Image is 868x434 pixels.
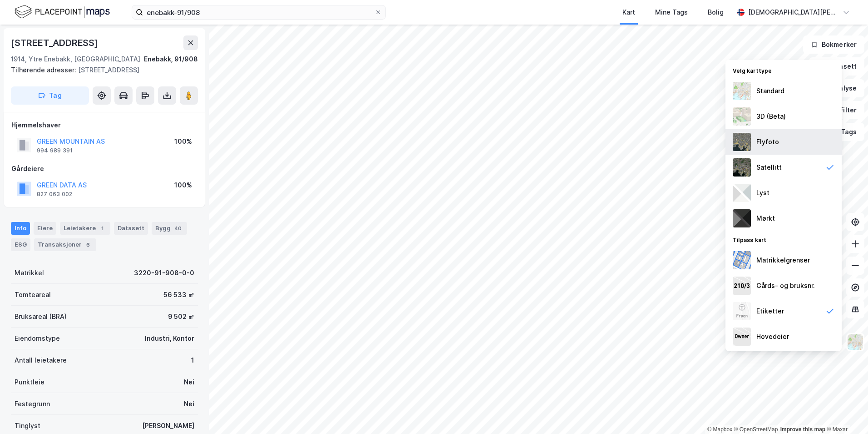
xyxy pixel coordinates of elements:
div: Bolig [708,7,724,18]
button: Tags [822,123,864,141]
button: Bokmerker [803,35,864,54]
div: 6 [84,240,93,249]
div: 1 [191,355,194,366]
a: OpenStreetMap [734,426,778,433]
div: [DEMOGRAPHIC_DATA][PERSON_NAME] [748,7,839,18]
input: Søk på adresse, matrikkel, gårdeiere, leietakere eller personer [143,5,375,19]
div: Gårds- og bruksnr. [756,280,815,291]
div: Nei [184,399,194,409]
div: [STREET_ADDRESS] [11,35,100,50]
img: cadastreKeys.547ab17ec502f5a4ef2b.jpeg [733,277,751,295]
div: ESG [11,238,30,251]
div: Tilpass kart [725,231,842,247]
div: Enebakk, 91/908 [144,54,198,65]
img: cadastreBorders.cfe08de4b5ddd52a10de.jpeg [733,251,751,269]
div: Matrikkel [15,267,44,278]
img: nCdM7BzjoCAAAAAElFTkSuQmCC [733,209,751,227]
div: 1914, Ytre Enebakk, [GEOGRAPHIC_DATA] [11,54,140,65]
div: Mine Tags [655,7,688,18]
div: 1 [98,224,107,233]
div: Eiere [34,222,56,235]
div: 9 502 ㎡ [168,311,194,322]
div: 994 989 391 [37,147,73,154]
div: Flyfoto [756,136,779,147]
div: Festegrunn [15,399,50,409]
div: [PERSON_NAME] [142,420,194,431]
div: Tomteareal [15,289,51,300]
div: Transaksjoner [34,238,96,251]
div: Matrikkelgrenser [756,255,810,266]
div: 100% [174,180,192,191]
div: Bruksareal (BRA) [15,311,67,322]
div: 3D (Beta) [756,111,786,122]
div: Leietakere [60,222,110,235]
button: Tag [11,86,89,105]
iframe: Chat Widget [823,390,868,434]
img: 9k= [733,158,751,177]
div: Nei [184,377,194,388]
div: 40 [173,224,183,233]
div: Mørkt [756,213,775,224]
div: 100% [174,136,192,147]
div: 3220-91-908-0-0 [134,267,194,278]
img: majorOwner.b5e170eddb5c04bfeeff.jpeg [733,328,751,346]
div: Kontrollprogram for chat [823,390,868,434]
div: Hovedeier [756,331,789,342]
div: Kart [622,7,635,18]
a: Mapbox [707,426,732,433]
div: Info [11,222,30,235]
div: Punktleie [15,377,44,388]
img: Z [733,302,751,320]
button: Datasett [809,57,864,76]
img: Z [733,82,751,100]
img: Z [847,333,864,351]
div: 827 063 002 [37,191,72,198]
div: Tinglyst [15,420,40,431]
div: Gårdeiere [11,163,197,174]
div: Lyst [756,187,769,198]
img: Z [733,107,751,126]
a: Improve this map [780,426,825,433]
div: Etiketter [756,306,784,317]
div: Satellitt [756,162,782,173]
div: Eiendomstype [15,333,60,344]
div: Datasett [114,222,148,235]
div: Hjemmelshaver [11,120,197,131]
div: Antall leietakere [15,355,67,366]
img: luj3wr1y2y3+OchiMxRmMxRlscgabnMEmZ7DJGWxyBpucwSZnsMkZbHIGm5zBJmewyRlscgabnMEmZ7DJGWxyBpucwSZnsMkZ... [733,184,751,202]
div: Standard [756,86,784,96]
button: Filter [821,101,864,119]
div: Industri, Kontor [145,333,194,344]
div: 56 533 ㎡ [163,289,194,300]
div: Bygg [152,222,187,235]
img: Z [733,133,751,151]
img: logo.f888ab2527a4732fd821a326f86c7f29.svg [15,4,110,20]
span: Tilhørende adresser: [11,66,78,74]
div: Velg karttype [725,62,842,78]
div: [STREET_ADDRESS] [11,65,191,76]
